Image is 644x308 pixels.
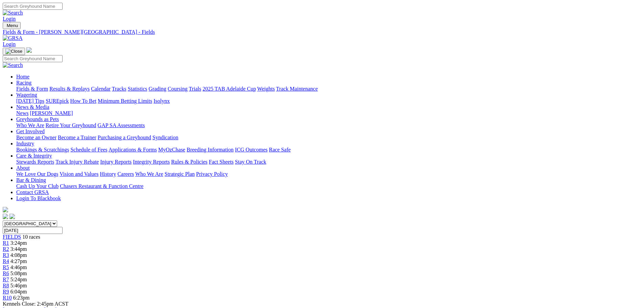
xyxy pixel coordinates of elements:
a: R1 [3,240,9,246]
a: 2025 TAB Adelaide Cup [202,86,256,92]
div: Bar & Dining [16,183,641,189]
a: How To Bet [70,98,97,104]
a: Purchasing a Greyhound [98,135,151,140]
a: Bookings & Scratchings [16,147,69,152]
a: R5 [3,264,9,270]
a: Results & Replays [49,86,90,92]
a: Minimum Betting Limits [98,98,152,104]
span: Kennels Close: 2:45pm ACST [3,301,68,307]
a: Login [3,41,16,47]
a: Race Safe [269,147,290,152]
a: SUREpick [46,98,69,104]
a: ICG Outcomes [235,147,267,152]
span: 4:08pm [10,252,27,258]
img: Search [3,62,23,68]
img: facebook.svg [3,214,8,219]
button: Toggle navigation [3,48,25,55]
a: R3 [3,252,9,258]
div: Industry [16,147,641,153]
span: 5:46pm [10,283,27,288]
img: logo-grsa-white.png [3,207,8,212]
img: logo-grsa-white.png [26,47,32,53]
a: Calendar [91,86,111,92]
a: Retire Your Greyhound [46,122,96,128]
a: Bar & Dining [16,177,46,183]
a: Login To Blackbook [16,195,61,201]
a: FIELDS [3,234,21,240]
a: Become an Owner [16,135,56,140]
a: Chasers Restaurant & Function Centre [60,183,143,189]
a: Schedule of Fees [70,147,107,152]
span: 4:27pm [10,258,27,264]
a: Coursing [168,86,188,92]
div: Racing [16,86,641,92]
a: Careers [117,171,134,177]
a: We Love Our Dogs [16,171,58,177]
a: Strategic Plan [165,171,195,177]
a: Vision and Values [59,171,98,177]
span: 5:24pm [10,277,27,282]
input: Search [3,55,63,62]
a: Track Injury Rebate [55,159,99,165]
a: R9 [3,289,9,294]
a: Integrity Reports [133,159,170,165]
a: Industry [16,141,34,146]
a: R8 [3,283,9,288]
a: Fact Sheets [209,159,234,165]
div: News & Media [16,110,641,116]
a: News [16,110,28,116]
a: R4 [3,258,9,264]
a: Track Maintenance [276,86,318,92]
a: Isolynx [153,98,170,104]
a: Greyhounds as Pets [16,116,59,122]
a: Stewards Reports [16,159,54,165]
a: Become a Trainer [58,135,96,140]
a: Cash Up Your Club [16,183,58,189]
span: 5:08pm [10,270,27,276]
a: Tracks [112,86,126,92]
a: R7 [3,277,9,282]
a: R6 [3,270,9,276]
a: R10 [3,295,12,301]
span: 10 races [22,234,40,240]
a: Who We Are [16,122,44,128]
img: Close [5,49,22,54]
span: Menu [7,23,18,28]
input: Search [3,3,63,10]
a: Grading [149,86,166,92]
button: Toggle navigation [3,22,21,29]
a: Applications & Forms [109,147,157,152]
a: News & Media [16,104,49,110]
a: Rules & Policies [171,159,208,165]
span: 6:23pm [13,295,30,301]
a: R2 [3,246,9,252]
img: GRSA [3,35,23,41]
a: Care & Integrity [16,153,52,159]
a: Get Involved [16,128,45,134]
a: Stay On Track [235,159,266,165]
a: Trials [189,86,201,92]
a: Login [3,16,16,22]
a: Racing [16,80,31,86]
a: MyOzChase [158,147,185,152]
a: Home [16,74,29,79]
div: Care & Integrity [16,159,641,165]
span: 3:44pm [10,246,27,252]
a: Breeding Information [187,147,234,152]
a: About [16,165,30,171]
a: [DATE] Tips [16,98,44,104]
div: Wagering [16,98,641,104]
div: Get Involved [16,135,641,141]
span: 6:04pm [10,289,27,294]
a: Who We Are [135,171,163,177]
